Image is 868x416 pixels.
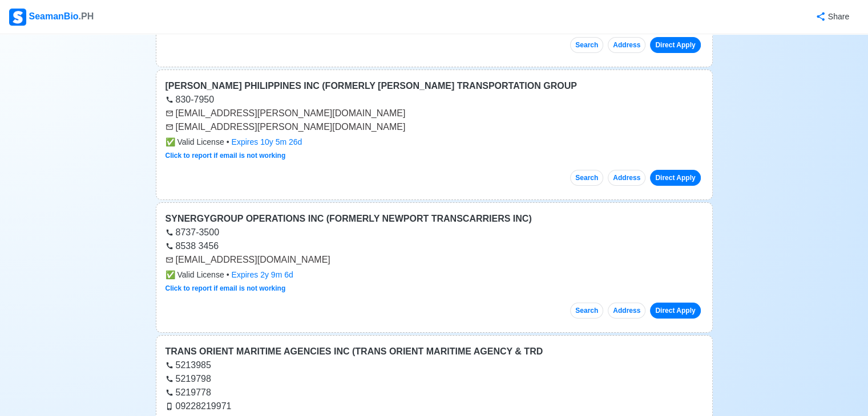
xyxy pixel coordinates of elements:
[232,269,293,281] div: Expires 2y 9m 6d
[165,269,224,281] span: Valid License
[165,79,703,93] div: [PERSON_NAME] PHILIPPINES INC (FORMERLY [PERSON_NAME] TRANSPORTATION GROUP
[165,360,211,370] a: 5213985
[79,11,94,21] span: .PH
[165,137,175,146] span: check
[9,9,94,26] div: SeamanBio
[165,374,211,384] a: 5219798
[804,6,859,28] button: Share
[165,388,211,397] a: 5219778
[608,303,645,319] button: Address
[165,212,703,226] div: SYNERGYGROUP OPERATIONS INC (FORMERLY NEWPORT TRANSCARRIERS INC)
[570,170,603,186] button: Search
[165,253,703,267] div: [EMAIL_ADDRESS][DOMAIN_NAME]
[165,136,703,148] div: •
[165,401,232,411] a: 09228219971
[570,37,603,53] button: Search
[165,241,219,251] a: 8538 3456
[165,120,703,134] div: [EMAIL_ADDRESS][PERSON_NAME][DOMAIN_NAME]
[165,152,286,160] a: Click to report if email is not working
[165,284,286,292] a: Click to report if email is not working
[232,136,302,148] div: Expires 10y 5m 26d
[165,95,215,104] a: 830-7950
[570,303,603,319] button: Search
[650,170,700,186] a: Direct Apply
[165,345,703,358] div: TRANS ORIENT MARITIME AGENCIES INC (TRANS ORIENT MARITIME AGENCY & TRD
[9,9,26,26] img: Logo
[608,170,645,186] button: Address
[650,303,700,319] a: Direct Apply
[650,37,700,53] a: Direct Apply
[165,270,175,279] span: check
[165,107,703,120] div: [EMAIL_ADDRESS][PERSON_NAME][DOMAIN_NAME]
[165,136,224,148] span: Valid License
[608,37,645,53] button: Address
[165,227,220,237] a: 8737-3500
[165,269,703,281] div: •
